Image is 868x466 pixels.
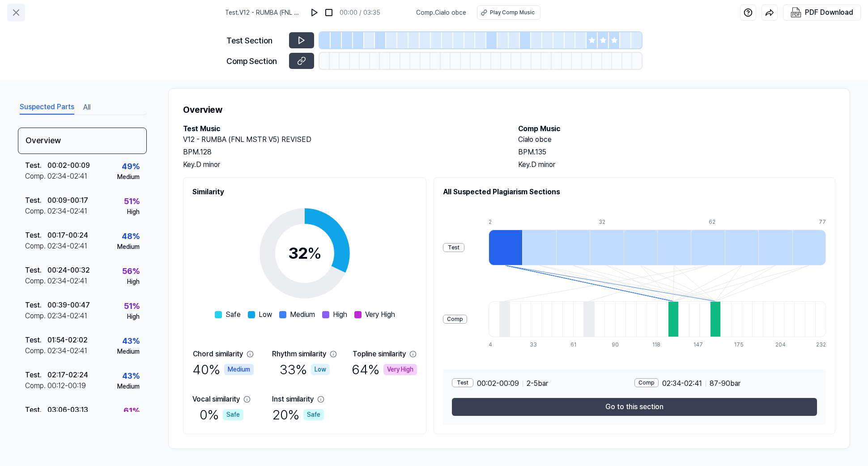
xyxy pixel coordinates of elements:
img: PDF Download [791,7,801,18]
div: Test . [25,335,47,346]
div: 61 [570,341,581,349]
span: 2 - 5 bar [527,378,548,389]
div: 02:34 - 02:41 [47,241,87,252]
div: 00:17 - 00:24 [47,230,88,241]
div: Comp . [25,171,47,182]
div: 64 % [352,359,417,380]
div: 175 [734,341,745,349]
div: High [127,312,140,321]
div: 20 % [272,405,324,425]
div: Medium [117,242,140,252]
div: Safe [223,409,243,420]
div: 02:34 - 02:41 [47,171,87,182]
div: 00:39 - 00:47 [47,300,90,311]
div: Safe [303,409,324,420]
button: PDF Download [789,5,855,20]
div: Inst similarity [272,394,314,405]
div: High [127,207,140,217]
div: 118 [652,341,663,349]
div: 48 % [122,230,140,242]
div: Key. D minor [183,159,500,170]
div: Test Section [226,34,284,47]
div: Medium [117,347,140,356]
div: Comp . [25,346,47,356]
div: Test [443,243,464,252]
div: Test . [25,195,47,206]
div: Comp . [25,276,47,286]
div: 32 [288,241,322,265]
div: Test . [25,160,47,171]
div: 32 [599,218,632,226]
div: 02:17 - 02:24 [47,370,88,380]
div: BPM. 135 [518,147,835,158]
div: Rhythm similarity [272,349,326,359]
div: Play Comp Music [490,9,535,17]
div: 90 [612,341,622,349]
span: Very High [365,309,395,320]
div: 0 % [200,405,243,425]
h2: Similarity [192,187,417,197]
div: Comp . [25,206,47,217]
div: Comp . [25,241,47,252]
div: BPM. 128 [183,147,500,158]
div: 02:34 - 02:41 [47,276,87,286]
div: Very High [383,364,417,375]
div: Topline similarity [353,349,406,359]
span: 00:02 - 00:09 [477,378,519,389]
div: Comp Section [226,55,284,67]
div: 62 [709,218,742,226]
div: Key. D minor [518,159,835,170]
span: Comp . Ciało obce [416,8,466,17]
div: High [127,277,140,286]
img: stop [324,8,333,17]
div: Comp . [25,380,47,391]
div: Comp [634,378,659,387]
span: 87 - 90 bar [710,378,740,389]
div: 02:34 - 02:41 [47,346,87,356]
div: 01:54 - 02:02 [47,335,88,346]
span: High [333,309,347,320]
div: Comp . [25,311,47,321]
img: share [765,8,774,17]
div: 03:06 - 03:13 [47,405,88,415]
button: Play Comp Music [477,5,540,20]
div: 4 [489,341,499,349]
div: Overview [18,128,147,154]
div: 49 % [122,160,140,172]
div: 02:34 - 02:41 [47,311,87,321]
h2: All Suspected Plagiarism Sections [443,187,826,197]
div: 43 % [122,370,140,382]
div: Chord similarity [193,349,243,359]
div: Low [311,364,330,375]
button: Go to this section [452,398,817,416]
div: 56 % [122,265,140,277]
div: PDF Download [805,7,853,18]
div: Medium [117,382,140,391]
div: 51 % [124,300,140,312]
div: Medium [224,364,254,375]
span: Test . V12 - RUMBA (FNL MSTR V5) REVISED [225,8,304,17]
div: 40 % [192,359,254,380]
div: 147 [694,341,704,349]
div: Test . [25,230,47,241]
div: Test . [25,265,47,276]
h2: Ciało obce [518,134,835,145]
img: help [744,8,753,17]
div: 204 [775,341,786,349]
h2: Test Music [183,124,500,134]
div: 2 [489,218,522,226]
div: Test . [25,300,47,311]
div: Test . [25,405,47,415]
button: All [83,100,90,115]
div: 43 % [122,335,140,347]
span: Safe [226,309,241,320]
div: 61 % [123,405,140,417]
div: 33 [530,341,540,349]
div: 77 [819,218,826,226]
button: Suspected Parts [20,100,74,115]
div: 33 % [280,359,330,380]
h2: V12 - RUMBA (FNL MSTR V5) REVISED [183,134,500,145]
div: 02:34 - 02:41 [47,206,87,217]
div: 00:24 - 00:32 [47,265,90,276]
